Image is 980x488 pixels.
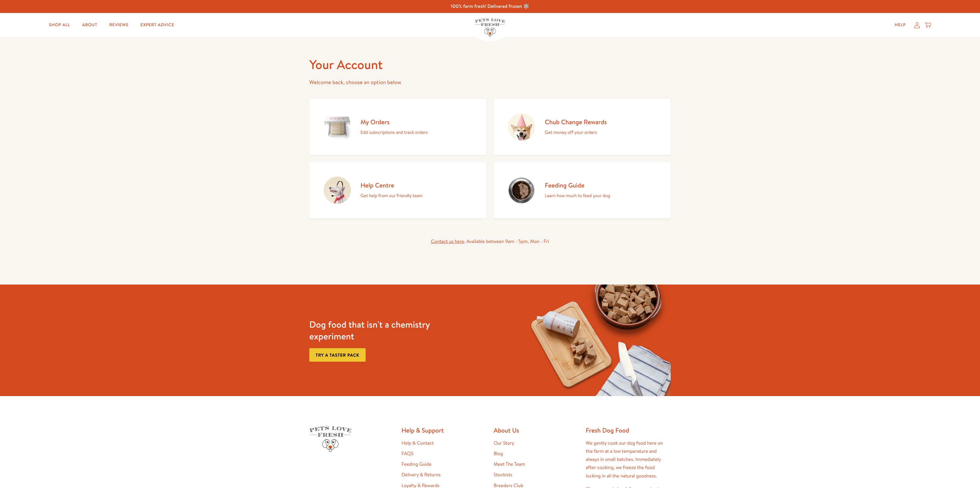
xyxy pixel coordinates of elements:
a: Help & Contact [401,440,434,446]
a: Meet The Team [494,461,525,468]
a: Shop All [44,19,75,31]
a: Try a taster pack [309,348,366,362]
a: Blog [494,450,503,457]
h2: My Orders [360,118,428,126]
h2: Feeding Guide [545,181,610,189]
h2: About Us [494,426,579,434]
a: Feeding Guide [401,461,432,468]
p: Learn how much to feed your dog [545,192,610,200]
p: Edit subscriptions and track orders [360,128,428,136]
a: Stockists [494,471,512,478]
a: Contact us here [431,238,464,245]
h2: Help & Support [401,426,486,434]
a: Our Story [494,440,514,446]
a: Chub Change Rewards Get money off your orders [494,99,671,155]
a: Reviews [105,19,133,31]
a: Delivery & Returns [401,471,441,478]
a: About [77,19,102,31]
h3: Dog food that isn't a chemistry experiment [309,319,457,342]
p: Welcome back, choose an option below [309,78,671,87]
h2: Chub Change Rewards [545,118,607,126]
h2: Fresh Dog Food [586,426,671,434]
img: Pets Love Fresh [309,426,351,452]
a: Expert Advice [136,19,179,31]
div: . Available between 9am - 5pm, Mon - Fri [309,238,671,246]
a: Feeding Guide Learn how much to feed your dog [494,162,671,218]
a: Help Centre Get help from our friendly team [309,162,486,218]
img: Pets Love Fresh [475,18,505,37]
a: My Orders Edit subscriptions and track orders [309,99,486,155]
p: Get help from our friendly team [360,192,423,200]
p: We gently cook our dog food here on the farm at a low temperature and always in small batches. Im... [586,439,671,480]
a: FAQS [401,450,414,457]
img: Fussy [523,285,671,396]
h1: Your Account [309,56,671,73]
a: Help [890,19,911,31]
p: Get money off your orders [545,128,607,136]
h2: Help Centre [360,181,423,189]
